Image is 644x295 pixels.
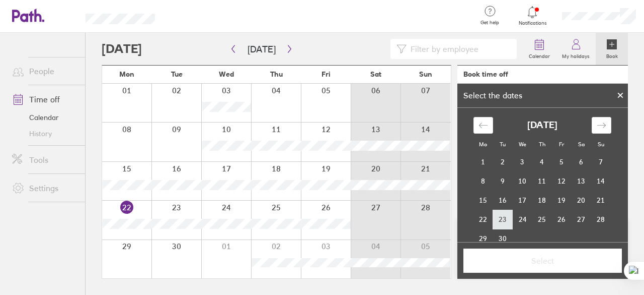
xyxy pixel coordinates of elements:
label: Calendar [523,50,556,60]
div: Calendar [462,108,622,260]
td: Thursday, September 4, 2025 [532,152,552,171]
label: My holidays [556,50,596,60]
td: Sunday, September 21, 2025 [591,191,611,210]
small: Fr [559,141,564,148]
td: Saturday, September 13, 2025 [572,171,591,191]
td: Thursday, September 18, 2025 [532,191,552,210]
a: Book [596,33,628,65]
label: Book [600,50,624,60]
td: Saturday, September 27, 2025 [572,210,591,229]
a: Time off [4,89,85,109]
td: Monday, September 15, 2025 [473,191,493,210]
span: Wed [219,70,234,78]
td: Tuesday, September 9, 2025 [493,171,513,191]
small: Sa [578,141,585,148]
span: Select [470,256,615,265]
small: Su [598,141,604,148]
td: Tuesday, September 16, 2025 [493,191,513,210]
td: Tuesday, September 30, 2025 [493,229,513,248]
a: People [4,61,85,81]
td: Monday, September 8, 2025 [473,171,493,191]
td: Friday, September 19, 2025 [552,191,572,210]
span: Get help [473,20,506,26]
td: Wednesday, September 24, 2025 [513,210,532,229]
td: Wednesday, September 3, 2025 [513,152,532,171]
td: Sunday, September 14, 2025 [591,171,611,191]
a: Calendar [4,109,85,126]
td: Saturday, September 6, 2025 [572,152,591,171]
span: Thu [270,70,283,78]
td: Monday, September 22, 2025 [473,210,493,229]
a: Notifications [516,5,549,26]
span: Tue [171,70,183,78]
a: History [4,126,85,142]
span: Fri [321,70,331,78]
small: We [519,141,526,148]
span: Sun [419,70,432,78]
td: Tuesday, September 2, 2025 [493,152,513,171]
a: Tools [4,150,85,170]
td: Wednesday, September 17, 2025 [513,191,532,210]
td: Thursday, September 25, 2025 [532,210,552,229]
td: Sunday, September 7, 2025 [591,152,611,171]
td: Monday, September 1, 2025 [473,152,493,171]
a: Settings [4,178,85,198]
td: Friday, September 12, 2025 [552,171,572,191]
td: Monday, September 29, 2025 [473,229,493,248]
div: Move backward to switch to the previous month. [473,117,493,134]
button: [DATE] [239,41,284,57]
span: Mon [119,70,134,78]
small: Tu [500,141,506,148]
button: Select [463,249,622,273]
a: My holidays [556,33,596,65]
a: Calendar [523,33,556,65]
div: Move forward to switch to the next month. [592,117,611,134]
strong: [DATE] [527,120,557,131]
small: Mo [479,141,487,148]
td: Tuesday, September 23, 2025 [493,210,513,229]
td: Friday, September 5, 2025 [552,152,572,171]
small: Th [539,141,545,148]
span: Sat [370,70,381,78]
td: Wednesday, September 10, 2025 [513,171,532,191]
div: Select the dates [457,91,528,100]
span: Notifications [516,20,549,26]
td: Saturday, September 20, 2025 [572,191,591,210]
input: Filter by employee [407,39,511,58]
td: Sunday, September 28, 2025 [591,210,611,229]
td: Friday, September 26, 2025 [552,210,572,229]
td: Thursday, September 11, 2025 [532,171,552,191]
div: Book time off [463,70,508,78]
